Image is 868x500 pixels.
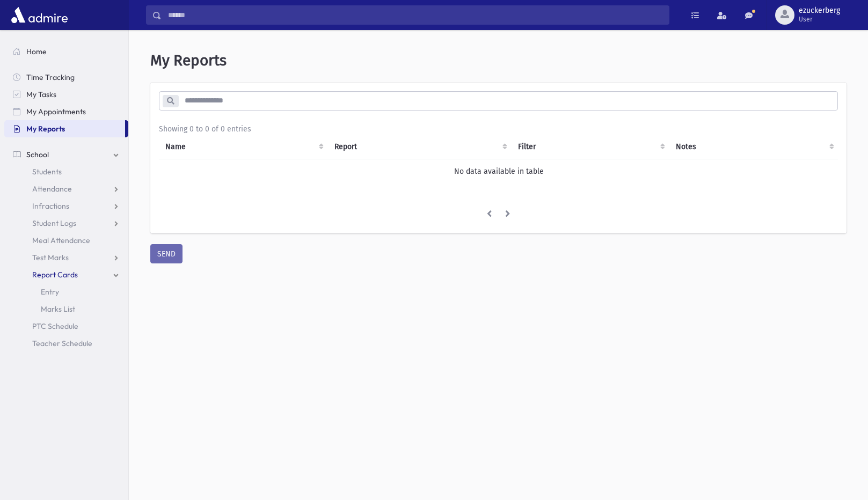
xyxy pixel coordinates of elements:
a: Test Marks [4,249,128,266]
div: Showing 0 to 0 of 0 entries [159,123,838,135]
span: Home [26,47,47,56]
a: Home [4,43,128,60]
span: School [26,150,49,159]
a: Marks List [4,300,128,318]
a: Students [4,163,128,180]
span: My Appointments [26,107,86,116]
span: PTC Schedule [32,321,78,331]
a: PTC Schedule [4,318,128,335]
a: School [4,146,128,163]
span: User [799,15,840,24]
a: Infractions [4,197,128,215]
button: SEND [150,244,183,263]
span: Infractions [32,201,69,211]
th: Notes : activate to sort column ascending [669,135,838,159]
th: Name: activate to sort column ascending [159,135,328,159]
a: My Tasks [4,86,128,103]
span: Marks List [41,304,75,314]
a: Attendance [4,180,128,197]
span: Time Tracking [26,72,75,82]
input: Search [162,5,669,25]
td: No data available in table [159,159,838,183]
span: My Reports [26,124,65,134]
span: Attendance [32,184,72,194]
a: Entry [4,283,128,300]
span: Entry [41,287,59,297]
a: My Reports [4,120,125,137]
a: Report Cards [4,266,128,283]
span: Teacher Schedule [32,339,92,348]
th: Report: activate to sort column ascending [328,135,512,159]
span: Test Marks [32,253,69,262]
a: Meal Attendance [4,232,128,249]
span: Students [32,167,62,177]
a: My Appointments [4,103,128,120]
a: Time Tracking [4,69,128,86]
th: Filter : activate to sort column ascending [512,135,669,159]
a: Teacher Schedule [4,335,128,352]
img: AdmirePro [9,4,70,26]
span: Student Logs [32,218,76,228]
span: Report Cards [32,270,78,280]
a: Student Logs [4,215,128,232]
span: My Tasks [26,90,56,99]
span: ezuckerberg [799,6,840,15]
span: Meal Attendance [32,236,90,245]
span: My Reports [150,52,227,69]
